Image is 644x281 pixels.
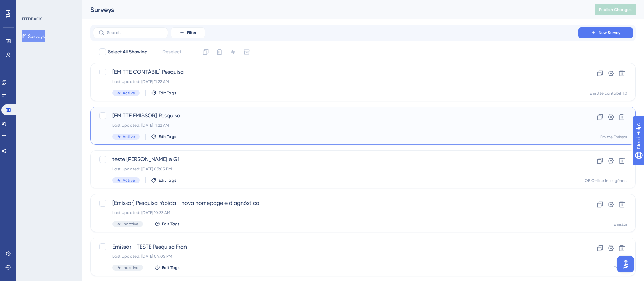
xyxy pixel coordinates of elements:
input: Search [107,30,162,35]
span: Edit Tags [159,134,176,139]
span: Active [123,90,135,96]
span: Active [123,178,135,183]
div: Emittte contábil 1.0 [590,90,627,96]
span: teste [PERSON_NAME] e Gi [112,155,559,164]
button: Edit Tags [154,265,180,270]
span: Emissor - TESTE Pesquisa Fran [112,243,559,251]
iframe: UserGuiding AI Assistant Launcher [615,254,636,275]
span: Select All Showing [108,48,148,56]
span: [Emissor] Pesquisa rápida - nova homepage e diagnóstico [112,199,559,207]
div: Emissor [614,265,627,271]
div: Emitte Emissor [600,134,627,140]
span: Active [123,134,135,139]
div: Last Updated: [DATE] 10:33 AM [112,210,559,215]
span: [EMITTE CONTÁBIL] Pesquisa [112,68,559,76]
button: Edit Tags [151,134,176,139]
button: Filter [171,27,205,38]
span: Need Help? [16,2,43,10]
span: Inactive [123,221,138,227]
div: Last Updated: [DATE] 11:22 AM [112,79,559,84]
span: Edit Tags [159,90,176,96]
button: Edit Tags [154,221,180,227]
button: Publish Changes [595,4,636,15]
button: Deselect [156,46,188,58]
div: FEEDBACK [22,16,42,22]
div: Surveys [90,5,578,14]
span: Publish Changes [599,7,632,12]
div: Last Updated: [DATE] 11:22 AM [112,123,559,128]
div: Last Updated: [DATE] 03:05 PM [112,166,559,172]
span: Edit Tags [162,265,180,270]
span: Edit Tags [159,178,176,183]
span: Filter [187,30,196,36]
button: Edit Tags [151,90,176,96]
button: New Survey [578,27,633,38]
span: [EMITTE EMISSOR] Pesquisa [112,112,559,120]
span: Deselect [162,48,181,56]
div: Last Updated: [DATE] 04:05 PM [112,254,559,259]
span: Inactive [123,265,138,270]
span: Edit Tags [162,221,180,227]
div: IOB Online Inteligência [584,178,627,183]
button: Surveys [22,30,45,42]
button: Edit Tags [151,178,176,183]
div: Emissor [614,222,627,227]
span: New Survey [599,30,620,36]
